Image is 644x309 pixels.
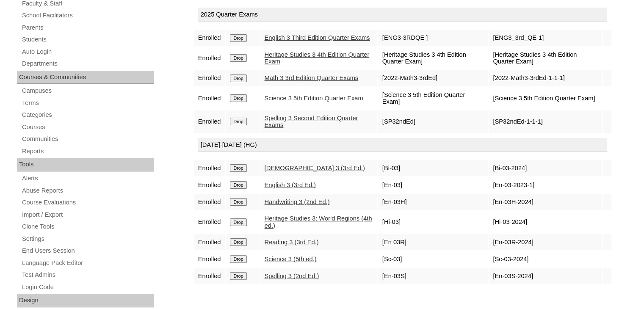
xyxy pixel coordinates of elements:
[489,160,602,176] td: [Bi-03-2024]
[265,182,316,188] a: English 3 (3rd Ed.)
[378,47,488,69] td: [Heritage Studies 3 4th Edition Quarter Exam]
[21,234,154,244] a: Settings
[230,118,246,125] input: Drop
[21,134,154,144] a: Communities
[265,34,370,41] a: English 3 Third Edition Quarter Exams
[489,87,602,110] td: [Science 3 5th Edition Quarter Exam]
[265,74,359,81] a: Math 3 3rd Edition Quarter Exams
[194,70,225,86] td: Enrolled
[489,234,602,250] td: [En-03R-2024]
[265,256,317,262] a: Science 3 (5th ed.)
[230,255,246,263] input: Drop
[378,211,488,233] td: [Hi-03]
[198,8,607,22] div: 2025 Quarter Exams
[230,94,246,102] input: Drop
[21,258,154,268] a: Language Pack Editor
[21,197,154,208] a: Course Evaluations
[21,173,154,184] a: Alerts
[378,87,488,110] td: [Science 3 5th Edition Quarter Exam]
[21,86,154,96] a: Campuses
[489,110,602,133] td: [SP32ndEd-1-1-1]
[265,273,319,279] a: Spelling 3 (2nd Ed.)
[489,251,602,267] td: [Sc-03-2024]
[194,177,225,193] td: Enrolled
[230,238,246,246] input: Drop
[21,146,154,157] a: Reports
[489,70,602,86] td: [2022-Math3-3rdEd-1-1-1]
[378,234,488,250] td: [En 03R]
[194,87,225,110] td: Enrolled
[378,194,488,210] td: [En-03H]
[198,138,607,152] div: [DATE]-[DATE] (HG)
[230,218,246,226] input: Drop
[265,215,372,229] a: Heritage Studies 3: World Regions (4th ed.)
[230,181,246,189] input: Drop
[17,71,154,84] div: Courses & Communities
[489,177,602,193] td: [En-03-2023-1]
[230,34,246,42] input: Drop
[194,194,225,210] td: Enrolled
[489,47,602,69] td: [Heritage Studies 3 4th Edition Quarter Exam]
[17,158,154,171] div: Tools
[21,185,154,196] a: Abuse Reports
[489,211,602,233] td: [Hi-03-2024]
[378,177,488,193] td: [En-03]
[17,294,154,307] div: Design
[21,47,154,57] a: Auto Login
[378,160,488,176] td: [Bi-03]
[21,122,154,132] a: Courses
[230,74,246,82] input: Drop
[21,282,154,292] a: Login Code
[194,268,225,284] td: Enrolled
[21,22,154,33] a: Parents
[194,30,225,46] td: Enrolled
[265,165,365,171] a: [DEMOGRAPHIC_DATA] 3 (3rd Ed.)
[21,110,154,120] a: Categories
[230,164,246,172] input: Drop
[230,54,246,62] input: Drop
[21,58,154,69] a: Departments
[21,210,154,220] a: Import / Export
[194,160,225,176] td: Enrolled
[21,246,154,256] a: End Users Session
[489,30,602,46] td: [ENG3_3rd_QE-1]
[21,10,154,21] a: School Facilitators
[230,198,246,206] input: Drop
[265,95,363,102] a: Science 3 5th Edition Quarter Exam
[378,70,488,86] td: [2022-Math3-3rdEd]
[265,115,358,129] a: Spelling 3 Second Edition Quarter Exams
[194,234,225,250] td: Enrolled
[194,47,225,69] td: Enrolled
[265,51,370,65] a: Heritage Studies 3 4th Edition Quarter Exam
[378,30,488,46] td: [ENG3-3RDQE ]
[230,272,246,280] input: Drop
[378,251,488,267] td: [Sc-03]
[265,239,319,246] a: Reading 3 (3rd Ed.)
[194,110,225,133] td: Enrolled
[489,194,602,210] td: [En-03H-2024]
[194,211,225,233] td: Enrolled
[21,98,154,108] a: Terms
[21,270,154,280] a: Test Admins
[378,268,488,284] td: [En-03S]
[489,268,602,284] td: [En-03S-2024]
[378,110,488,133] td: [SP32ndEd]
[21,221,154,232] a: Clone Tools
[265,199,330,205] a: Handwriting 3 (2nd Ed.)
[21,34,154,45] a: Students
[194,251,225,267] td: Enrolled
